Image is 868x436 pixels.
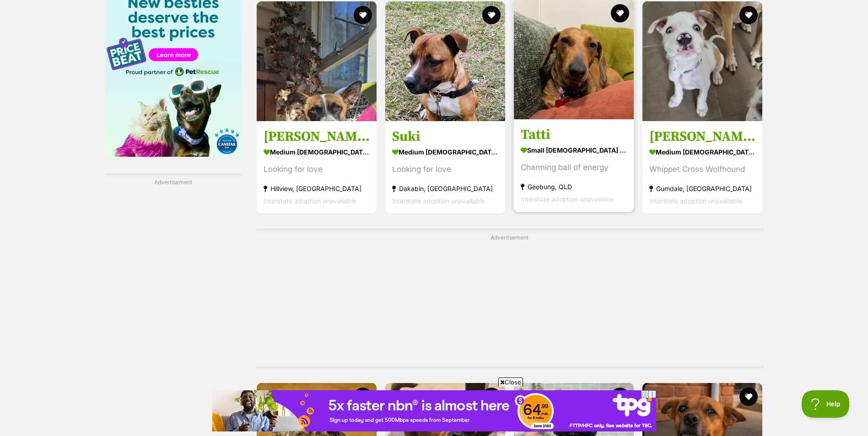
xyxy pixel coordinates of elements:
div: Looking for love [264,163,370,175]
strong: Dakabin, [GEOGRAPHIC_DATA] [392,182,498,195]
button: favourite [354,6,372,24]
a: [PERSON_NAME] medium [DEMOGRAPHIC_DATA] Dog Whippet Cross Wolfhound Gumdale, [GEOGRAPHIC_DATA] In... [642,121,762,214]
button: favourite [482,6,501,24]
img: Mindy - Whippet Dog [642,1,762,121]
img: Sherry - Jack Russell Terrier Dog [257,1,377,121]
div: Whippet Cross Wolfhound [649,163,755,175]
strong: small [DEMOGRAPHIC_DATA] Dog [521,144,627,157]
div: Charming ball of energy [521,161,627,174]
button: favourite [611,4,629,22]
strong: Geebung, QLD [521,181,627,193]
div: Looking for love [392,163,498,175]
img: Suki - Kelpie x English Staffordshire Bull Terrier Dog [385,1,505,121]
span: Interstate adoption unavailable [392,197,485,205]
h3: Suki [392,128,498,145]
div: Advertisement [256,229,764,369]
h3: Tatti [521,126,627,144]
span: Interstate adoption unavailable [264,197,356,205]
iframe: Advertisement [212,390,656,431]
h3: [PERSON_NAME] [649,128,755,145]
iframe: Help Scout Beacon - Open [802,390,850,418]
button: favourite [740,388,758,406]
strong: medium [DEMOGRAPHIC_DATA] Dog [264,145,370,159]
strong: medium [DEMOGRAPHIC_DATA] Dog [649,145,755,159]
strong: medium [DEMOGRAPHIC_DATA] Dog [392,145,498,159]
a: [PERSON_NAME] medium [DEMOGRAPHIC_DATA] Dog Looking for love Hillview, [GEOGRAPHIC_DATA] Intersta... [257,121,377,214]
button: favourite [740,6,758,24]
a: Suki medium [DEMOGRAPHIC_DATA] Dog Looking for love Dakabin, [GEOGRAPHIC_DATA] Interstate adoptio... [385,121,505,214]
iframe: Advertisement [288,245,732,359]
h3: [PERSON_NAME] [264,128,370,145]
strong: Gumdale, [GEOGRAPHIC_DATA] [649,182,755,195]
span: Close [498,378,523,387]
span: Interstate adoption unavailable [649,197,742,205]
strong: Hillview, [GEOGRAPHIC_DATA] [264,182,370,195]
span: Interstate adoption unavailable [521,195,614,203]
a: Tatti small [DEMOGRAPHIC_DATA] Dog Charming ball of energy Geebung, QLD Interstate adoption unava... [514,119,634,212]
